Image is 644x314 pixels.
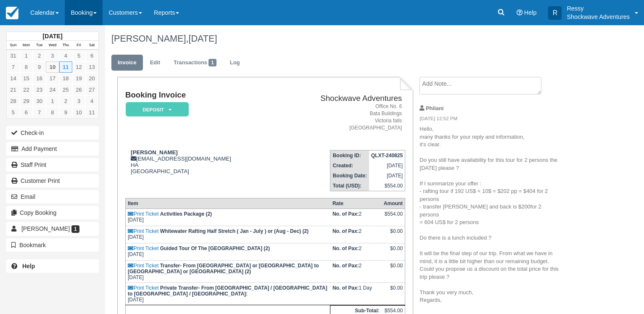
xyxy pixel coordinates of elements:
[33,107,46,118] a: 7
[6,190,99,203] button: Email
[72,73,85,84] a: 19
[85,107,98,118] a: 11
[384,285,403,298] div: $0.00
[6,142,99,156] button: Add Payment
[548,6,562,20] div: R
[131,149,178,156] strong: [PERSON_NAME]
[420,115,561,124] em: [DATE] 12:52 PM
[330,171,369,181] th: Booking Date:
[72,61,85,73] a: 12
[59,50,72,61] a: 4
[111,34,582,44] h1: [PERSON_NAME],
[167,55,223,71] a: Transactions1
[281,94,402,103] h2: Shockwave Adventures
[281,103,402,132] address: Office No. 6 Bata Buildings Victoria falls [GEOGRAPHIC_DATA]
[33,61,46,73] a: 9
[20,107,33,118] a: 6
[524,9,537,16] span: Help
[330,243,382,261] td: 2
[384,211,403,224] div: $554.00
[369,161,405,171] td: [DATE]
[567,4,630,13] p: Ressy
[46,41,59,50] th: Wed
[46,84,59,95] a: 24
[125,102,186,117] a: Deposit
[7,73,20,84] a: 14
[330,150,369,161] th: Booking ID:
[46,50,59,61] a: 3
[128,211,158,217] a: Print Ticket
[59,73,72,84] a: 18
[7,50,20,61] a: 31
[6,206,99,219] button: Copy Booking
[85,50,98,61] a: 6
[330,181,369,191] th: Total (USD):
[59,84,72,95] a: 25
[85,84,98,95] a: 27
[72,41,85,50] th: Fri
[85,61,98,73] a: 13
[128,285,158,291] a: Print Ticket
[371,153,403,158] strong: QLXT-240825
[111,55,143,71] a: Invoice
[382,198,405,209] th: Amount
[46,73,59,84] a: 17
[20,41,33,50] th: Mon
[33,41,46,50] th: Tue
[426,105,443,111] strong: Philani
[333,245,359,251] strong: No. of Pax
[125,243,330,261] td: [DATE]
[85,41,98,50] th: Sat
[517,10,523,16] i: Help
[20,50,33,61] a: 1
[42,33,62,40] strong: [DATE]
[125,283,330,305] td: [DATE]
[59,61,72,73] a: 11
[33,50,46,61] a: 2
[333,211,359,217] strong: No. of Pax
[20,84,33,95] a: 22
[333,285,359,291] strong: No. of Pax
[369,181,405,191] td: $554.00
[330,198,382,209] th: Rate
[209,59,216,66] span: 1
[6,259,99,273] a: Help
[128,285,327,297] strong: Private Transfer- From [GEOGRAPHIC_DATA] / [GEOGRAPHIC_DATA] to [GEOGRAPHIC_DATA] / [GEOGRAPHIC_D...
[333,228,359,234] strong: No. of Pax
[224,55,246,71] a: Log
[7,95,20,107] a: 28
[369,171,405,181] td: [DATE]
[7,84,20,95] a: 21
[85,73,98,84] a: 20
[33,73,46,84] a: 16
[420,203,559,303] span: for 2 persons = 604 US$ for 2 persons Do there is a lunch included ? It will be the final step of...
[125,198,330,209] th: Item
[6,174,99,187] a: Customer Print
[20,95,33,107] a: 29
[330,209,382,226] td: 2
[6,7,18,19] img: checkfront-main-nav-mini-logo.png
[7,41,20,50] th: Sun
[72,84,85,95] a: 26
[330,283,382,305] td: 1 Day
[6,158,99,172] a: Staff Print
[160,245,270,251] strong: Guided Tour Of The [GEOGRAPHIC_DATA] (2)
[144,55,166,71] a: Edit
[128,263,158,269] a: Print Ticket
[71,225,79,233] span: 1
[125,91,278,100] h1: Booking Invoice
[384,263,403,275] div: $0.00
[59,95,72,107] a: 2
[330,226,382,243] td: 2
[72,95,85,107] a: 3
[22,263,35,269] b: Help
[125,261,330,283] td: [DATE]
[126,102,189,117] em: Deposit
[384,228,403,241] div: $0.00
[7,61,20,73] a: 7
[128,263,319,274] strong: Transfer- From [GEOGRAPHIC_DATA] or [GEOGRAPHIC_DATA] to [GEOGRAPHIC_DATA] or [GEOGRAPHIC_DATA] (2)
[384,245,403,258] div: $0.00
[20,73,33,84] a: 15
[125,149,278,174] div: [EMAIL_ADDRESS][DOMAIN_NAME] HA [GEOGRAPHIC_DATA]
[567,13,630,21] p: Shockwave Adventures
